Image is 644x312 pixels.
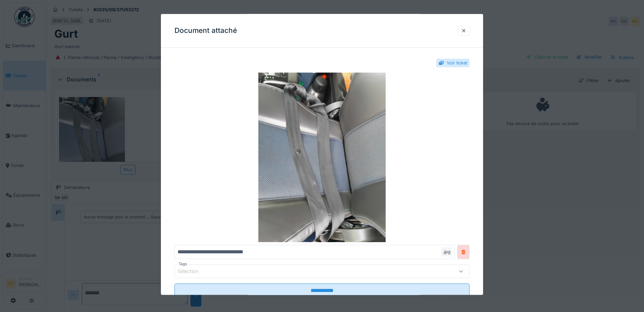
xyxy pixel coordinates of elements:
img: c21e69cd-f477-45e5-aa5c-30a3e60bf1b7-17567154885521196076971321328591.jpg [174,73,470,242]
h3: Document attaché [174,26,237,35]
label: Tags [177,261,188,267]
div: Voir ticket [447,60,467,66]
div: Sélection [178,268,208,275]
div: .jpg [441,248,452,257]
